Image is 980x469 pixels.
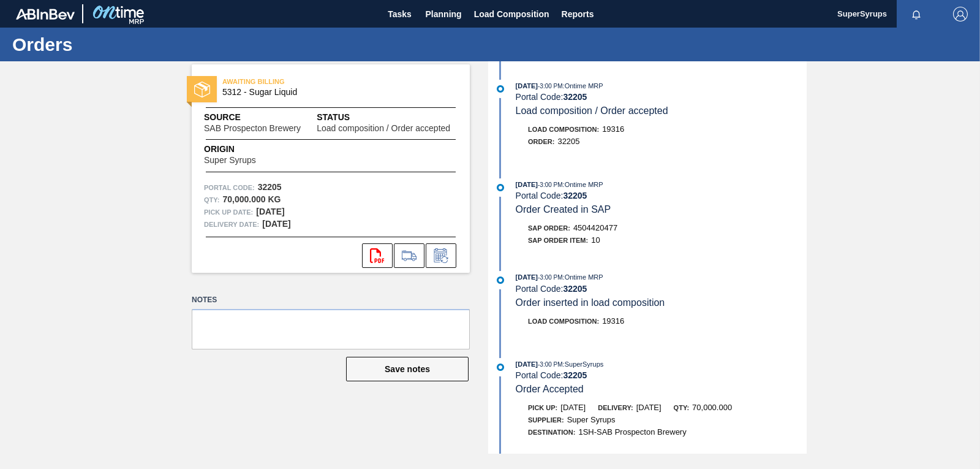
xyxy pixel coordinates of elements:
span: Load Composition : [528,318,599,325]
span: 19316 [602,316,624,326]
span: - 3:00 PM [538,274,563,281]
span: 10 [591,235,600,245]
img: Logout [953,7,968,21]
div: Inform order change [426,243,456,268]
span: [DATE] [516,181,538,188]
span: : SuperSyrups [563,360,604,368]
span: : Ontime MRP [563,273,603,281]
div: Open PDF file [362,243,393,268]
strong: [DATE] [262,219,290,229]
span: Source [204,111,317,124]
strong: 32205 [563,92,587,102]
span: Planning [426,7,462,21]
strong: 32205 [563,284,587,294]
span: SAB Prospecton Brewery [204,124,301,133]
span: Load composition / Order accepted [516,105,668,116]
div: Go to Load Composition [394,243,424,268]
span: Super Syrups [204,156,256,165]
strong: 32205 [563,191,587,200]
span: [DATE] [516,360,538,368]
img: status [194,82,210,97]
span: Reports [562,7,594,21]
strong: 32205 [258,182,282,192]
span: [DATE] [516,82,538,90]
img: atual [497,276,504,284]
span: Delivery: [598,404,633,411]
strong: [DATE] [256,207,284,216]
div: Portal Code: [516,370,807,380]
span: Tasks [386,7,413,21]
span: - 3:00 PM [538,181,563,188]
span: Order Created in SAP [516,204,611,215]
span: Load Composition : [528,126,599,133]
span: Portal Code: [204,181,255,194]
h1: Orders [12,37,230,51]
span: Order inserted in load composition [516,297,665,308]
span: Destination: [528,429,575,436]
span: SAP Order Item: [528,237,588,244]
span: 19316 [602,124,624,134]
span: 32205 [557,137,579,146]
img: atual [497,364,504,371]
label: Notes [192,291,470,309]
span: - 3:00 PM [538,361,563,368]
span: : Ontime MRP [563,82,603,90]
span: Origin [204,143,287,156]
strong: 32205 [563,370,587,380]
span: Order : [528,138,554,145]
span: Supplier: [528,416,564,424]
span: Super Syrups [567,415,616,424]
span: Delivery Date: [204,218,259,231]
span: 70,000.000 [692,403,732,412]
strong: 70,000.000 KG [222,194,281,204]
span: Status [317,111,458,124]
span: 1SH-SAB Prospecton Brewery [578,427,686,437]
span: : Ontime MRP [563,181,603,188]
div: Portal Code: [516,92,807,102]
span: Order Accepted [516,384,584,394]
span: Qty: [674,404,689,411]
div: Portal Code: [516,284,807,294]
img: atual [497,85,504,93]
span: [DATE] [636,403,661,412]
span: SAP Order: [528,224,570,232]
span: [DATE] [516,273,538,281]
span: 4504420477 [573,223,617,232]
span: AWAITING BILLING [222,75,394,88]
span: Pick up Date: [204,206,253,218]
span: Load composition / Order accepted [317,124,450,133]
span: - 3:00 PM [538,83,563,90]
span: [DATE] [560,403,586,412]
span: Qty : [204,194,219,206]
span: Pick up: [528,404,557,411]
button: Notifications [897,6,936,23]
button: Save notes [346,357,469,381]
span: 5312 - Sugar Liquid [222,88,445,97]
div: Portal Code: [516,191,807,200]
img: TNhmsLtSVTkK8tSr43FrP2fwEKptu5GPRR3wAAAABJRU5ErkJggg== [16,9,75,20]
span: Load Composition [474,7,549,21]
img: atual [497,184,504,191]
